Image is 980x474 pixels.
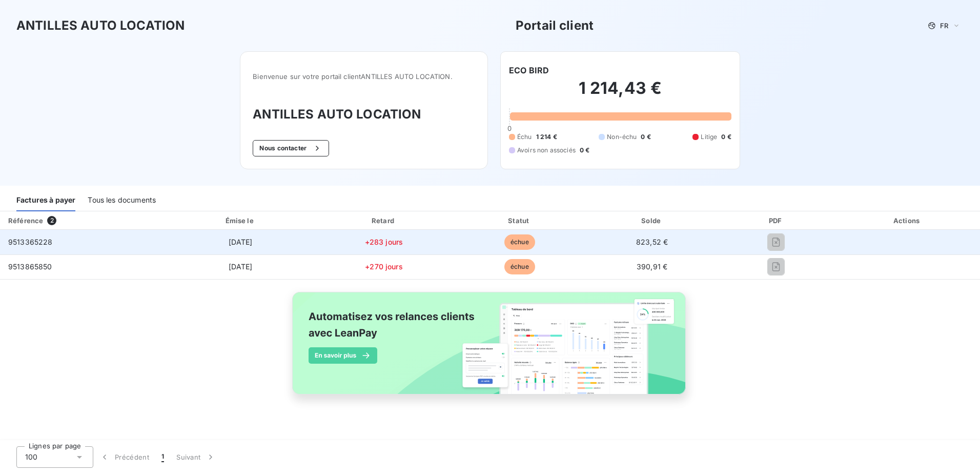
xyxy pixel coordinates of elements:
[455,215,585,226] div: Statut
[536,132,557,142] span: 1 214 €
[8,216,43,225] div: Référence
[47,216,56,225] span: 2
[16,190,75,211] div: Factures à payer
[509,78,731,109] h2: 1 214,43 €
[636,238,668,246] span: 823,52 €
[155,446,170,468] button: 1
[8,262,52,271] span: 9513865850
[253,140,329,156] button: Nous contacter
[253,72,475,81] span: Bienvenue sur votre portail client ANTILLES AUTO LOCATION .
[701,132,717,142] span: Litige
[253,105,475,124] h3: ANTILLES AUTO LOCATION
[168,215,313,226] div: Émise le
[283,286,697,412] img: banner
[170,446,222,468] button: Suivant
[607,132,637,142] span: Non-échu
[504,259,535,274] span: échue
[637,262,667,271] span: 390,91 €
[8,238,53,246] span: 9513365228
[365,238,403,246] span: +283 jours
[317,215,451,226] div: Retard
[517,132,532,142] span: Échu
[721,132,731,142] span: 0 €
[507,124,512,132] span: 0
[229,262,253,271] span: [DATE]
[16,16,185,35] h3: ANTILLES AUTO LOCATION
[88,190,156,211] div: Tous les documents
[940,22,948,30] span: FR
[517,146,576,155] span: Avoirs non associés
[509,64,549,76] h6: ECO BIRD
[365,262,403,271] span: +270 jours
[516,16,594,35] h3: Portail client
[504,234,535,250] span: échue
[589,215,716,226] div: Solde
[641,132,650,142] span: 0 €
[837,215,978,226] div: Actions
[580,146,589,155] span: 0 €
[720,215,833,226] div: PDF
[93,446,155,468] button: Précédent
[25,452,37,462] span: 100
[161,452,164,462] span: 1
[229,238,253,246] span: [DATE]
